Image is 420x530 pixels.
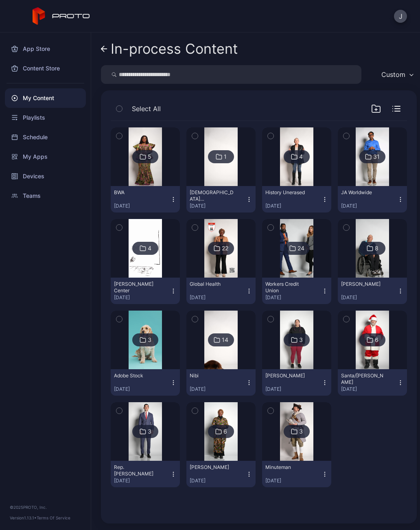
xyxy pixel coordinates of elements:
[394,10,407,23] button: J
[262,186,331,212] button: History Unerased[DATE]
[190,294,246,301] div: [DATE]
[5,108,86,127] a: Playlists
[265,294,322,301] div: [DATE]
[375,336,378,344] div: 6
[186,186,256,212] button: [DEMOGRAPHIC_DATA][PERSON_NAME][DATE]
[10,504,81,510] div: © 2025 PROTO, Inc.
[190,477,246,484] div: [DATE]
[37,515,70,520] a: Terms Of Service
[299,336,303,344] div: 3
[5,186,86,206] a: Teams
[5,39,86,59] a: App Store
[114,281,159,294] div: Reynolds Center
[224,153,227,160] div: 1
[297,245,304,252] div: 24
[341,294,397,301] div: [DATE]
[265,386,322,392] div: [DATE]
[265,189,310,196] div: History Unerased
[222,245,228,252] div: 22
[5,88,86,108] a: My Content
[262,461,331,487] button: Minuteman[DATE]
[148,336,151,344] div: 3
[148,428,151,435] div: 3
[190,386,246,392] div: [DATE]
[338,186,407,212] button: JA Worldwide[DATE]
[186,369,256,396] button: Nibi[DATE]
[132,104,161,114] span: Select All
[111,278,180,304] button: [PERSON_NAME] Center[DATE]
[111,41,238,57] div: In-process Content
[114,294,170,301] div: [DATE]
[114,464,159,477] div: Rep. Cataldo
[222,336,228,344] div: 14
[114,372,159,379] div: Adobe Stock
[5,127,86,147] a: Schedule
[265,281,310,294] div: Workers Credit Union
[299,153,303,160] div: 4
[190,281,234,287] div: Global Health
[114,203,170,209] div: [DATE]
[186,278,256,304] button: Global Health[DATE]
[373,153,380,160] div: 31
[223,428,227,435] div: 6
[148,245,151,252] div: 4
[338,369,407,396] button: Santa/[PERSON_NAME][DATE]
[190,464,234,471] div: Vivian
[341,372,386,385] div: Santa/Roy
[114,189,159,196] div: BWA
[341,386,397,392] div: [DATE]
[111,461,180,487] button: Rep. [PERSON_NAME][DATE]
[265,372,310,379] div: Krista
[148,153,151,160] div: 5
[114,477,170,484] div: [DATE]
[190,203,246,209] div: [DATE]
[341,189,386,196] div: JA Worldwide
[5,147,86,166] a: My Apps
[10,515,37,520] span: Version 1.13.1 •
[190,372,234,379] div: Nibi
[381,70,405,79] div: Custom
[5,59,86,78] a: Content Store
[338,278,407,304] button: [PERSON_NAME][DATE]
[265,203,322,209] div: [DATE]
[341,203,397,209] div: [DATE]
[265,477,322,484] div: [DATE]
[262,369,331,396] button: [PERSON_NAME][DATE]
[186,461,256,487] button: [PERSON_NAME][DATE]
[111,369,180,396] button: Adobe Stock[DATE]
[5,166,86,186] a: Devices
[114,386,170,392] div: [DATE]
[190,189,234,202] div: Kristen Dillon
[375,245,378,252] div: 8
[265,464,310,471] div: Minuteman
[262,278,331,304] button: Workers Credit Union[DATE]
[111,186,180,212] button: BWA[DATE]
[341,281,386,287] div: Charlie Croteau
[299,428,303,435] div: 3
[377,65,417,84] button: Custom
[101,39,238,59] a: In-process Content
